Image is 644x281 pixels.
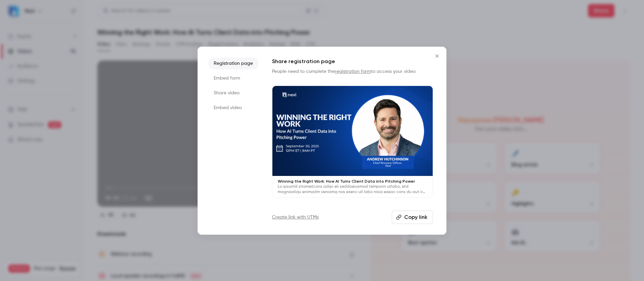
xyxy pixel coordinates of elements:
li: Share video [208,87,259,99]
a: registration form [335,69,371,74]
p: Winning the Right Work: How AI Turns Client Data into Pitching Power [278,179,427,184]
li: Embed form [208,72,259,84]
li: Embed video [208,102,259,114]
a: Winning the Right Work: How AI Turns Client Data into Pitching PowerLo ipsum’d sitametcons adipi ... [272,86,433,198]
a: Create link with UTMs [272,214,319,221]
h1: Share registration page [272,57,433,65]
li: Registration page [208,57,259,69]
p: People need to complete the to access your video [272,68,433,75]
p: Lo ipsum’d sitametcons adipi eli seddoeiusmod temporin utlabo, etd magnaaliqu enimadm veniamq nos... [278,184,427,195]
button: Close [430,49,444,63]
button: Copy link [392,210,433,224]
